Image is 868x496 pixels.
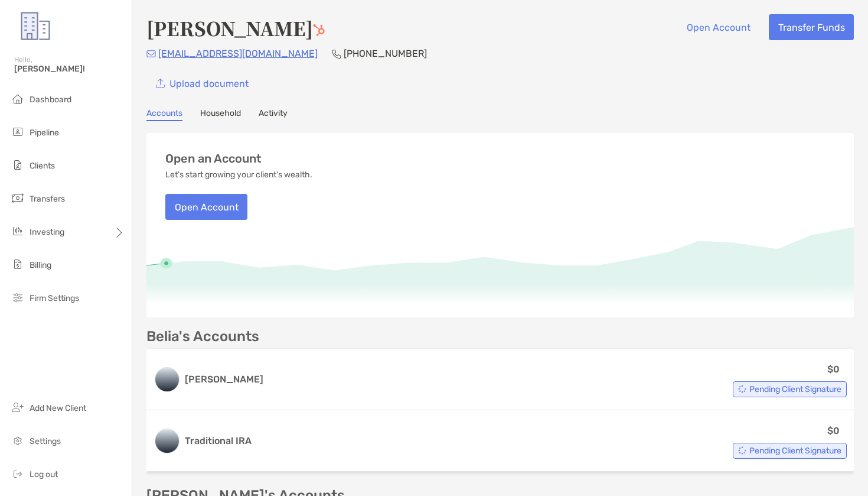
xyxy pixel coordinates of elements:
[158,46,318,61] p: [EMAIL_ADDRESS][DOMAIN_NAME]
[11,224,25,238] img: investing icon
[30,469,58,479] span: Log out
[11,158,25,172] img: clients icon
[146,108,182,121] a: Accounts
[146,329,259,344] p: Belia's Accounts
[827,423,840,438] p: $0
[259,108,288,121] a: Activity
[11,125,25,139] img: pipeline icon
[146,70,257,96] a: Upload document
[146,14,325,41] h4: [PERSON_NAME]
[749,386,841,393] span: Pending Client Signature
[769,14,854,40] button: Transfer Funds
[11,290,25,304] img: firm-settings icon
[30,161,55,171] span: Clients
[30,403,86,413] span: Add New Client
[155,429,179,453] img: logo account
[30,260,51,270] span: Billing
[146,50,156,57] img: Email Icon
[14,64,125,74] span: [PERSON_NAME]!
[155,368,179,391] img: logo account
[165,152,262,166] h3: Open an Account
[14,5,57,47] img: Zoe Logo
[156,79,165,89] img: button icon
[185,372,263,387] h3: [PERSON_NAME]
[11,191,25,205] img: transfers icon
[11,92,25,106] img: dashboard icon
[344,46,427,61] p: [PHONE_NUMBER]
[30,95,71,105] span: Dashboard
[738,446,746,455] img: Account Status icon
[332,49,341,59] img: Phone Icon
[11,433,25,448] img: settings icon
[11,466,25,481] img: logout icon
[30,227,64,237] span: Investing
[30,436,61,446] span: Settings
[313,24,325,36] img: Hubspot Icon
[738,385,746,393] img: Account Status icon
[11,257,25,271] img: billing icon
[11,400,25,414] img: add_new_client icon
[165,194,247,220] button: Open Account
[827,362,840,377] p: $0
[749,448,841,454] span: Pending Client Signature
[165,170,312,180] p: Let's start growing your client's wealth.
[185,434,252,448] h3: Traditional IRA
[677,14,759,40] button: Open Account
[30,128,59,138] span: Pipeline
[30,293,79,303] span: Firm Settings
[200,108,241,121] a: Household
[30,194,65,204] span: Transfers
[313,14,325,41] a: Go to Hubspot Deal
